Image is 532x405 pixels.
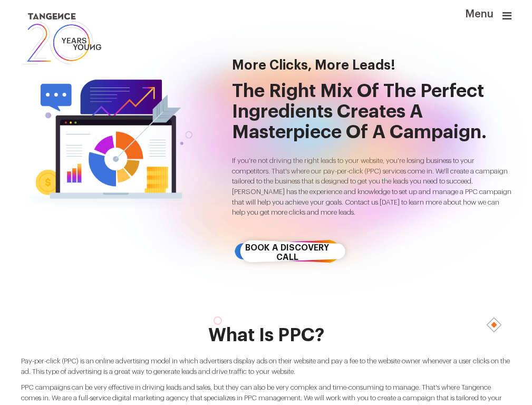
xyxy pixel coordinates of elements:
[232,81,511,142] h2: The right mix of the perfect ingredients creates a masterpiece of a campaign.
[21,356,511,377] p: Pay-per-click (PPC) is an online advertising model in which advertisers display ads on their webs...
[21,325,511,345] h2: What is PPC?
[502,15,511,23] a: Menu
[21,11,102,67] img: logo SVG
[465,8,478,10] span: Menu
[235,228,340,277] a: Book a discovery call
